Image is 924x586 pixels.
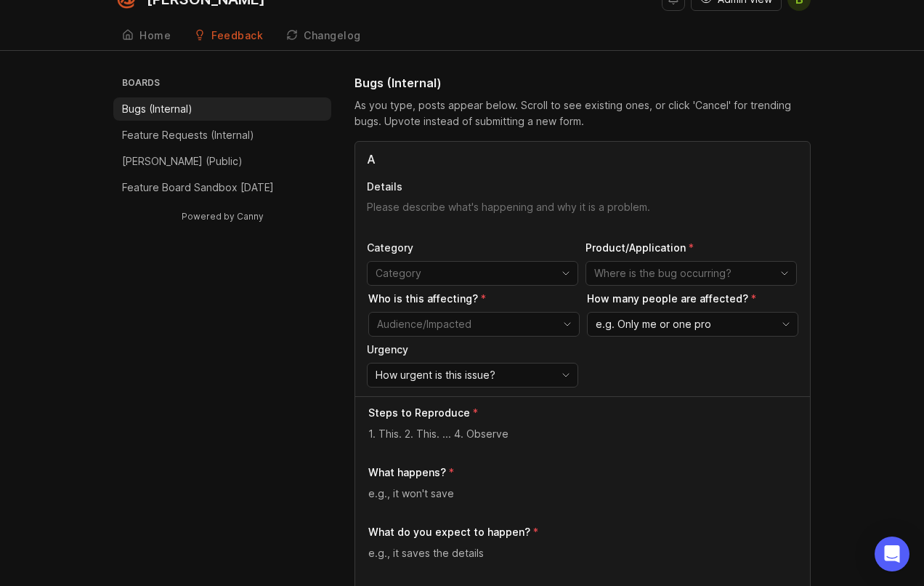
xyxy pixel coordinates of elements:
[367,180,798,194] p: Details
[304,31,361,41] div: Changelog
[185,21,272,51] a: Feedback
[585,241,797,255] p: Product/Application
[119,74,331,95] h3: Boards
[113,150,331,173] a: [PERSON_NAME] (Public)
[556,318,579,330] svg: toggle icon
[367,261,578,286] div: toggle menu
[377,316,554,332] input: Audience/Impacted
[368,525,530,539] p: What do you expect to happen?
[122,128,254,143] p: Feature Requests (Internal)
[774,318,798,330] svg: toggle icon
[122,180,274,195] p: Feature Board Sandbox [DATE]
[354,74,442,92] h1: Bugs (Internal)
[554,369,577,381] svg: toggle icon
[368,292,580,306] p: Who is this affecting?
[585,261,797,286] div: toggle menu
[368,406,470,420] p: Steps to Reproduce
[367,200,798,229] textarea: Details
[367,150,798,168] input: Title
[587,312,798,337] div: toggle menu
[367,241,578,255] p: Category
[367,363,578,388] div: toggle menu
[875,537,909,571] div: Open Intercom Messenger
[113,21,179,51] a: Home
[368,465,446,480] p: What happens?
[596,316,711,332] span: e.g. Only me or one pro
[122,102,192,116] p: Bugs (Internal)
[113,124,331,147] a: Feature Requests (Internal)
[179,208,266,225] a: Powered by Canny
[594,265,771,281] input: Where is the bug occurring?
[554,268,577,279] svg: toggle icon
[122,154,243,169] p: [PERSON_NAME] (Public)
[211,31,263,41] div: Feedback
[376,367,495,383] span: How urgent is this issue?
[587,292,798,306] p: How many people are affected?
[367,342,578,357] p: Urgency
[773,268,796,279] svg: toggle icon
[113,97,331,121] a: Bugs (Internal)
[277,21,370,51] a: Changelog
[139,31,171,41] div: Home
[376,265,553,281] input: Category
[368,312,580,337] div: toggle menu
[354,97,811,129] div: As you type, posts appear below. Scroll to see existing ones, or click 'Cancel' for trending bugs...
[113,176,331,199] a: Feature Board Sandbox [DATE]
